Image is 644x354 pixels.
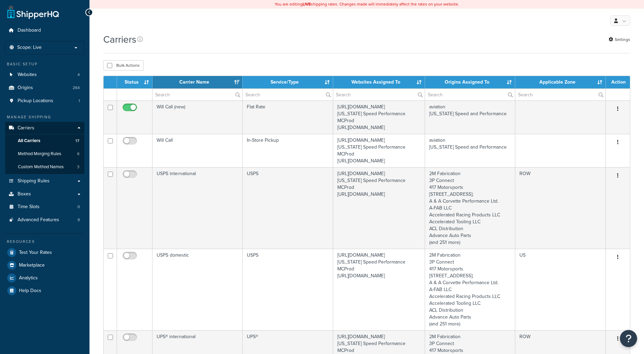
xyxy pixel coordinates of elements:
span: Test Your Rates [19,250,52,256]
span: 17 [75,138,80,144]
span: Help Docs [19,288,41,294]
td: US [515,249,606,330]
a: Websites 4 [5,68,84,81]
span: Advanced Features [18,217,59,223]
span: 4 [77,72,80,78]
span: 264 [73,85,80,91]
a: Pickup Locations 1 [5,95,84,107]
button: Bulk Actions [103,60,144,71]
span: Marketplace [19,262,45,268]
th: Origins Assigned To: activate to sort column ascending [425,76,516,88]
a: Time Slots 0 [5,201,84,213]
span: Scope: Live [17,45,42,51]
a: Shipping Rules [5,175,84,187]
div: Resources [5,239,84,245]
span: Analytics [19,275,38,281]
div: Basic Setup [5,61,84,67]
span: 0 [77,204,80,210]
span: Pickup Locations [18,98,53,104]
button: Open Resource Center [620,330,637,347]
input: Search [425,89,515,100]
li: Advanced Features [5,214,84,226]
span: Method Merging Rules [18,151,61,157]
th: Applicable Zone: activate to sort column ascending [515,76,606,88]
span: Time Slots [18,204,40,210]
td: [URL][DOMAIN_NAME] [US_STATE] Speed Performance MCProd [URL][DOMAIN_NAME] [333,249,425,330]
td: 2M Fabrication 3P Connect 417 Motorsports [STREET_ADDRESS]; A & A Corvette Performance Ltd. A-FAB... [425,249,516,330]
td: USPS international [152,167,243,249]
a: Advanced Features 9 [5,214,84,226]
a: Method Merging Rules 6 [5,148,84,160]
div: Manage Shipping [5,114,84,120]
td: aviation [US_STATE] Speed and Performance [425,134,516,167]
span: Origins [18,85,33,91]
td: Will Call [152,134,243,167]
a: Help Docs [5,285,84,297]
td: USPS [243,249,333,330]
a: Custom Method Names 3 [5,161,84,173]
span: Carriers [18,125,34,131]
li: Websites [5,68,84,81]
input: Search [515,89,605,100]
td: 2M Fabrication 3P Connect 417 Motorsports [STREET_ADDRESS]; A & A Corvette Performance Ltd. A-FAB... [425,167,516,249]
span: Shipping Rules [18,178,50,184]
a: Origins 264 [5,82,84,94]
li: Carriers [5,122,84,174]
span: All Carriers [18,138,40,144]
td: Flat Rate [243,100,333,134]
span: Dashboard [18,28,41,33]
span: Boxes [18,191,31,197]
h1: Carriers [103,33,136,46]
th: Service/Type: activate to sort column ascending [243,76,333,88]
a: Test Your Rates [5,246,84,259]
td: In-Store Pickup [243,134,333,167]
td: ROW [515,167,606,249]
b: LIVE [303,1,311,7]
span: Custom Method Names [18,164,64,170]
li: Pickup Locations [5,95,84,107]
a: Boxes [5,188,84,201]
input: Search [243,89,332,100]
li: All Carriers [5,135,84,147]
a: Dashboard [5,24,84,37]
li: Method Merging Rules [5,148,84,160]
td: [URL][DOMAIN_NAME] [US_STATE] Speed Performance MCProd [URL][DOMAIN_NAME] [333,134,425,167]
span: 3 [77,164,80,170]
li: Time Slots [5,201,84,213]
td: USPS [243,167,333,249]
td: USPS domestic [152,249,243,330]
a: Carriers [5,122,84,135]
th: Carrier Name: activate to sort column ascending [152,76,243,88]
a: ShipperHQ Home [7,5,59,19]
a: Analytics [5,272,84,284]
td: [URL][DOMAIN_NAME] [US_STATE] Speed Performance MCProd [URL][DOMAIN_NAME] [333,167,425,249]
input: Search [152,89,242,100]
li: Origins [5,82,84,94]
input: Search [333,89,425,100]
td: [URL][DOMAIN_NAME] [US_STATE] Speed Performance MCProd [URL][DOMAIN_NAME] [333,100,425,134]
span: Websites [18,72,37,78]
td: aviation [US_STATE] Speed and Performance [425,100,516,134]
a: Settings [609,35,630,44]
a: Marketplace [5,259,84,271]
td: Will Call (new) [152,100,243,134]
span: 6 [77,151,80,157]
a: All Carriers 17 [5,135,84,147]
span: 1 [78,98,80,104]
th: Websites Assigned To: activate to sort column ascending [333,76,425,88]
span: 9 [77,217,80,223]
th: Status: activate to sort column ascending [117,76,152,88]
li: Custom Method Names [5,161,84,173]
th: Action [606,76,630,88]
